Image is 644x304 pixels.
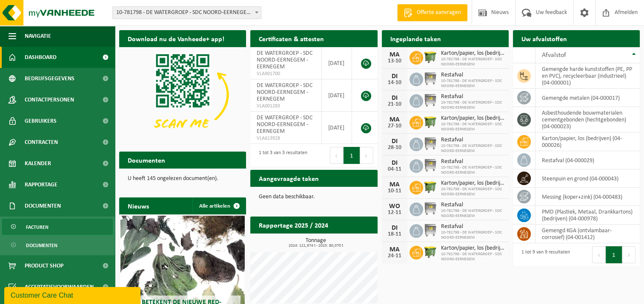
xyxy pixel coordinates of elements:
td: [DATE] [322,79,352,112]
span: 10-781798 - DE WATERGROEP - SDC NOORD-EERNEGEM [441,187,504,197]
span: Karton/papier, los (bedrijven) [441,50,504,57]
a: Offerte aanvragen [397,4,467,21]
td: restafval (04-000029) [535,151,640,169]
span: Restafval [441,158,504,165]
span: Bedrijfsgegevens [25,68,74,89]
div: 27-10 [386,123,403,129]
span: Restafval [441,72,504,79]
span: DE WATERGROEP - SDC NOORD-EERNEGEM - EERNEGEM [257,115,312,135]
h2: Uw afvalstoffen [513,30,575,47]
td: messing (koper+zink) (04-000483) [535,188,640,206]
iframe: chat widget [4,285,142,304]
span: VLA901700 [257,70,315,77]
span: Documenten [25,195,61,217]
div: WO [386,203,403,210]
button: Next [360,147,373,164]
span: Restafval [441,223,504,230]
span: Facturen [26,219,49,235]
a: Documenten [2,237,113,253]
div: DI [386,138,403,145]
a: Facturen [2,219,113,235]
div: 21-10 [386,101,403,107]
span: Karton/papier, los (bedrijven) [441,180,504,187]
span: 10-781798 - DE WATERGROEP - SDC NOORD-EERNEGEM [441,230,504,240]
h2: Rapportage 2025 / 2024 [250,217,337,233]
div: 18-11 [386,231,403,237]
span: 2024: 121,974 t - 2025: 80,070 t [255,244,377,248]
span: Documenten [26,237,57,253]
img: WB-1100-HPE-GN-51 [423,50,438,64]
span: 10-781798 - DE WATERGROEP - SDC NOORD-EERNEGEM [441,252,504,262]
button: Previous [330,147,343,164]
button: Previous [592,246,606,263]
button: 1 [606,246,622,263]
span: Offerte aanvragen [415,8,463,17]
div: MA [386,246,403,253]
img: WB-1100-HPE-GN-51 [423,115,438,129]
a: Bekijk rapportage [314,233,377,250]
span: DE WATERGROEP - SDC NOORD-EERNEGEM - EERNEGEM [257,50,312,70]
span: Karton/papier, los (bedrijven) [441,115,504,122]
span: 10-781798 - DE WATERGROEP - SDC NOORD-EERNEGEM - EERNEGEM [113,7,261,19]
td: [DATE] [322,112,352,144]
td: gemengd KGA (ontvlambaar-corrosief) (04-001412) [535,225,640,243]
h2: Download nu de Vanheede+ app! [119,30,233,47]
button: Next [622,246,635,263]
h2: Documenten [119,152,174,168]
span: VLA613928 [257,135,315,142]
span: 10-781798 - DE WATERGROEP - SDC NOORD-EERNEGEM [441,57,504,67]
div: 28-10 [386,145,403,151]
span: Karton/papier, los (bedrijven) [441,245,504,252]
div: MA [386,181,403,188]
span: DE WATERGROEP - SDC NOORD-EERNEGEM - EERNEGEM [257,82,312,102]
div: MA [386,116,403,123]
span: Kalender [25,153,51,174]
td: steenpuin en grond (04-000043) [535,169,640,188]
img: WB-1100-GAL-GY-01 [423,136,438,151]
span: Afvalstof [542,52,566,59]
td: PMD (Plastiek, Metaal, Drankkartons) (bedrijven) (04-000978) [535,206,640,225]
div: 13-10 [386,58,403,64]
span: Navigatie [25,25,51,47]
span: 10-781798 - DE WATERGROEP - SDC NOORD-EERNEGEM [441,122,504,132]
span: Product Shop [25,255,63,276]
h2: Aangevraagde taken [250,170,327,186]
span: 10-781798 - DE WATERGROEP - SDC NOORD-EERNEGEM [441,100,504,110]
div: DI [386,73,403,80]
td: [DATE] [322,47,352,79]
a: Alle artikelen [192,197,245,214]
img: WB-1100-HPE-GN-51 [423,245,438,259]
div: 24-11 [386,253,403,259]
span: Restafval [441,137,504,144]
img: WB-1100-GAL-GY-01 [423,93,438,107]
span: 10-781798 - DE WATERGROEP - SDC NOORD-EERNEGEM [441,144,504,154]
td: gemengde harde kunststoffen (PE, PP en PVC), recycleerbaar (industrieel) (04-000001) [535,63,640,89]
img: WB-1100-GAL-GY-01 [423,201,438,216]
img: WB-1100-GAL-GY-01 [423,223,438,237]
span: 10-781798 - DE WATERGROEP - SDC NOORD-EERNEGEM [441,208,504,219]
td: asbesthoudende bouwmaterialen cementgebonden (hechtgebonden) (04-000023) [535,107,640,132]
div: MA [386,51,403,58]
h3: Tonnage [255,238,377,248]
div: 12-11 [386,210,403,216]
img: WB-1100-GAL-GY-01 [423,158,438,172]
div: 14-10 [386,80,403,86]
p: Geen data beschikbaar. [259,194,369,200]
span: Dashboard [25,47,57,68]
h2: Nieuws [119,197,157,214]
img: Download de VHEPlus App [119,47,246,142]
h2: Ingeplande taken [382,30,449,47]
span: Rapportage [25,174,57,195]
img: WB-1100-HPE-GN-51 [423,180,438,194]
div: 1 tot 3 van 3 resultaten [255,146,307,165]
img: WB-1100-GAL-GY-01 [423,71,438,86]
span: VLA001283 [257,103,315,110]
div: 1 tot 9 van 9 resultaten [517,245,570,264]
div: 04-11 [386,166,403,172]
span: 10-781798 - DE WATERGROEP - SDC NOORD-EERNEGEM [441,165,504,175]
td: karton/papier, los (bedrijven) (04-000026) [535,132,640,151]
span: Restafval [441,93,504,100]
button: 1 [343,147,360,164]
td: gemengde metalen (04-000017) [535,89,640,107]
